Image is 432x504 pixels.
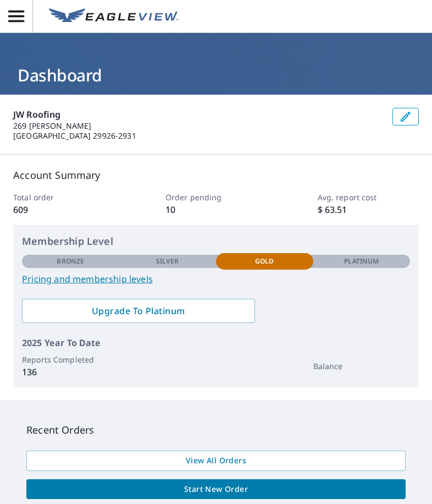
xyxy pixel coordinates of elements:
span: View All Orders [35,454,397,468]
p: Avg. report cost [318,191,419,203]
a: EV Logo [42,2,185,31]
p: Total order [13,191,115,203]
a: Pricing and membership levels [22,272,410,286]
p: [GEOGRAPHIC_DATA] 29926-2931 [13,131,384,141]
p: 609 [13,203,115,216]
h1: Dashboard [13,64,419,86]
p: Gold [255,256,274,266]
p: JW Roofing [13,108,384,121]
a: View All Orders [26,451,406,471]
p: 10 [165,203,267,216]
p: 136 [22,365,119,379]
p: Platinum [344,256,379,266]
a: Upgrade To Platinum [22,299,255,323]
img: EV Logo [49,8,179,25]
span: Start New Order [35,483,397,496]
p: $ 63.51 [318,203,419,216]
span: Upgrade To Platinum [31,305,246,317]
p: Order pending [165,191,267,203]
p: Balance [313,360,411,372]
p: 2025 Year To Date [22,336,410,349]
p: Account Summary [13,168,419,183]
p: Silver [156,256,179,266]
p: Reports Completed [22,354,119,365]
p: Recent Orders [26,423,406,437]
a: Start New Order [26,479,406,500]
p: Bronze [57,256,84,266]
p: 269 [PERSON_NAME] [13,121,384,131]
p: Membership Level [22,234,410,249]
